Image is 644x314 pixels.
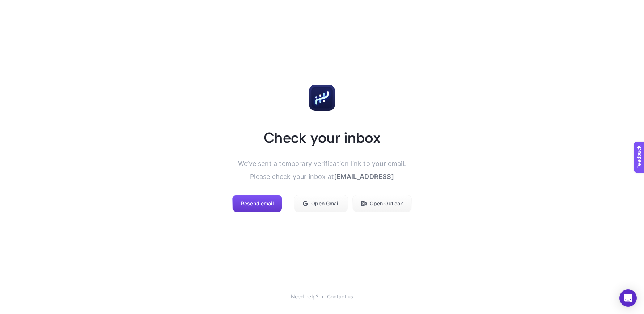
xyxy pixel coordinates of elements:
[321,294,324,300] div: •
[327,294,353,300] a: Contact us
[334,173,394,180] span: [EMAIL_ADDRESS]
[4,2,27,8] span: Feedback
[241,201,274,206] span: Resend email
[352,195,412,212] button: Open Outlook
[370,201,403,206] span: Open Outlook
[294,195,348,212] button: Open Gmail
[232,195,282,212] button: Resend email
[291,294,318,300] button: Need help?
[264,128,380,147] h1: Check your inbox
[238,160,406,180] span: We’ve sent a temporary verification link to your email. Please check your inbox at
[311,201,339,206] span: Open Gmail
[619,289,637,307] div: Open Intercom Messenger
